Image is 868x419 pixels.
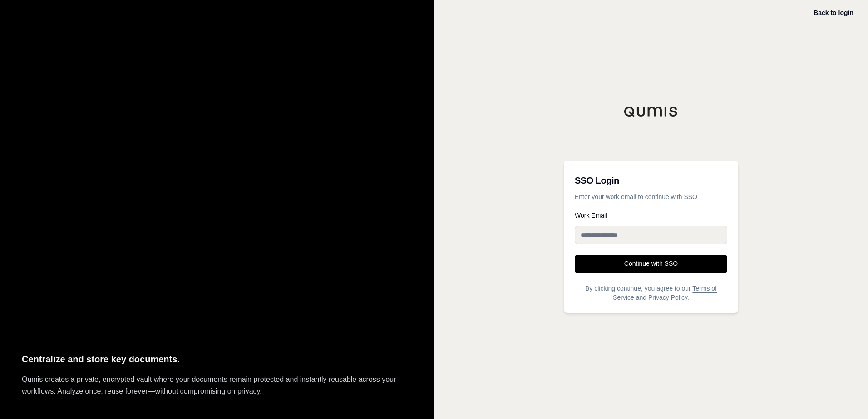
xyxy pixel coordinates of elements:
[22,374,412,397] p: Qumis creates a private, encrypted vault where your documents remain protected and instantly reus...
[575,284,727,302] p: By clicking continue, you agree to our and .
[575,255,727,273] button: Continue with SSO
[624,106,678,117] img: Qumis
[575,212,727,219] label: Work Email
[575,192,727,201] p: Enter your work email to continue with SSO
[648,294,687,301] a: Privacy Policy
[575,171,727,190] h3: SSO Login
[814,9,853,16] a: Back to login
[22,352,412,367] p: Centralize and store key documents.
